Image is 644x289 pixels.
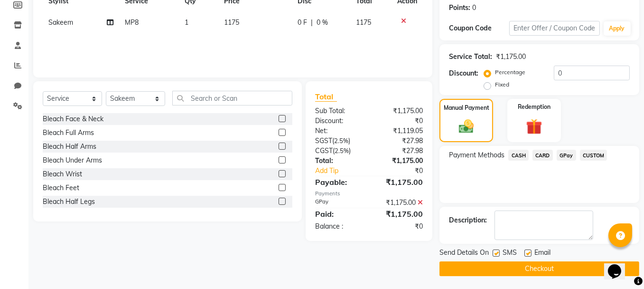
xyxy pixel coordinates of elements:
span: GPay [557,150,576,161]
span: 1175 [224,18,239,27]
div: ₹0 [379,166,430,176]
div: ₹27.98 [369,146,430,156]
span: SGST [315,136,332,145]
label: Fixed [495,80,509,89]
input: Search or Scan [172,91,292,106]
span: 2.5% [335,147,349,154]
iframe: chat widget [604,251,635,279]
div: ₹1,175.00 [369,106,430,116]
span: CARD [532,150,553,161]
div: Total: [308,156,369,166]
div: Bleach Under Arms [43,155,102,165]
div: ₹0 [369,116,430,126]
label: Redemption [518,103,551,111]
div: Bleach Full Arms [43,128,94,138]
div: Balance : [308,222,369,231]
a: Add Tip [308,166,379,176]
span: CGST [315,146,333,155]
div: Net: [308,126,369,136]
span: MP8 [125,18,139,27]
span: Payment Methods [449,150,504,160]
div: 0 [472,3,476,13]
input: Enter Offer / Coupon Code [509,21,599,36]
div: Paid: [308,208,369,220]
span: 1 [185,18,188,27]
div: GPay [308,198,369,208]
div: ₹1,119.05 [369,126,430,136]
div: ₹1,175.00 [369,208,430,220]
span: | [311,18,313,28]
span: 0 % [317,18,328,28]
div: Bleach Half Arms [43,142,96,152]
div: ( ) [308,146,369,156]
img: _gift.svg [521,117,547,137]
span: Sakeem [48,18,73,27]
div: ₹1,175.00 [369,176,430,188]
div: Sub Total: [308,106,369,116]
span: SMS [503,248,517,260]
span: 2.5% [334,137,348,144]
button: Checkout [439,261,639,276]
div: Discount: [449,68,478,78]
span: Total [315,92,337,102]
span: 1175 [356,18,372,27]
div: Bleach Feet [43,183,79,193]
div: ( ) [308,136,369,146]
div: Description: [449,215,487,225]
div: ₹1,175.00 [496,52,526,62]
div: ₹27.98 [369,136,430,146]
div: Points: [449,3,470,13]
div: ₹0 [369,222,430,231]
div: Payable: [308,176,369,188]
div: Service Total: [449,52,492,62]
div: Bleach Wrist [43,169,82,179]
span: CUSTOM [580,150,607,161]
span: 0 F [298,18,308,28]
div: Bleach Half Legs [43,197,95,207]
div: Payments [315,190,423,198]
div: Bleach Face & Neck [43,114,103,124]
img: _cash.svg [454,118,478,135]
button: Apply [604,21,631,36]
span: CASH [508,150,529,161]
label: Percentage [495,68,525,77]
div: ₹1,175.00 [369,156,430,166]
div: Discount: [308,116,369,126]
span: Send Details On [439,248,489,260]
span: Email [534,248,551,260]
label: Manual Payment [444,104,489,112]
div: ₹1,175.00 [369,198,430,208]
div: Coupon Code [449,23,509,33]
